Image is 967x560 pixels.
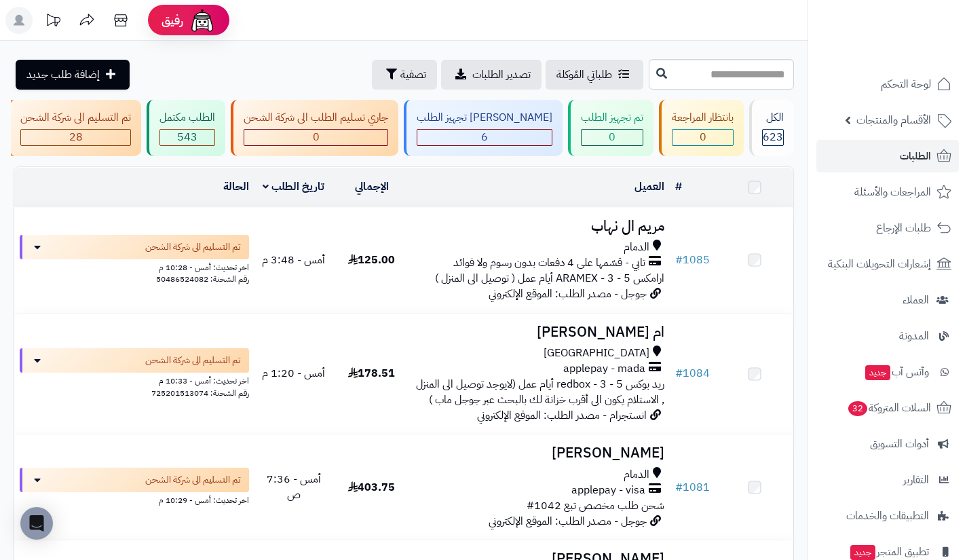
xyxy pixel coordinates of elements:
[581,110,643,126] div: تم تجهيز الطلب
[36,7,70,37] a: تحديثات المنصة
[672,110,734,126] div: بانتظار المراجعة
[675,252,710,268] a: #1085
[144,100,228,156] a: الطلب مكتمل 543
[675,252,683,268] span: #
[156,273,249,285] span: رقم الشحنة: 50486524082
[624,467,649,483] span: الدمام
[151,387,249,399] span: رقم الشحنة: 725201513074
[544,346,649,361] span: [GEOGRAPHIC_DATA]
[348,365,395,381] span: 178.51
[546,60,643,90] a: طلباتي المُوكلة
[848,401,868,417] span: 32
[762,110,784,126] div: الكل
[816,140,959,172] a: الطلبات
[177,129,197,145] span: 543
[900,147,931,166] span: الطلبات
[816,68,959,100] a: لوحة التحكم
[881,75,931,94] span: لوحة التحكم
[20,259,249,274] div: اخر تحديث: أمس - 10:28 م
[477,407,647,424] span: انستجرام - مصدر الطلب: الموقع الإلكتروني
[263,179,324,195] a: تاريخ الطلب
[162,12,183,29] span: رفيق
[416,445,664,461] h3: [PERSON_NAME]
[700,129,706,145] span: 0
[816,356,959,388] a: وآتس آبجديد
[472,67,531,83] span: تصدير الطلبات
[675,479,683,496] span: #
[20,492,249,506] div: اخر تحديث: أمس - 10:29 م
[481,129,488,145] span: 6
[228,100,401,156] a: جاري تسليم الطلب الى شركة الشحن 0
[763,129,783,145] span: 623
[816,320,959,352] a: المدونة
[876,219,931,238] span: طلبات الإرجاع
[563,361,645,377] span: applepay - mada
[145,473,241,487] span: تم التسليم الى شركة الشحن
[417,110,552,126] div: [PERSON_NAME] تجهيز الطلب
[675,365,710,381] a: #1084
[865,365,890,380] span: جديد
[435,270,664,286] span: ارامكس ARAMEX - 3 - 5 أيام عمل ( توصيل الى المنزل )
[26,67,100,83] span: إضافة طلب جديد
[675,365,683,381] span: #
[417,130,552,145] div: 6
[372,60,437,90] button: تصفية
[21,130,130,145] div: 28
[489,286,647,302] span: جوجل - مصدر الطلب: الموقع الإلكتروني
[16,60,130,90] a: إضافة طلب جديد
[846,506,929,525] span: التطبيقات والخدمات
[816,392,959,424] a: السلات المتروكة32
[223,179,249,195] a: الحالة
[875,10,954,39] img: logo-2.png
[856,111,931,130] span: الأقسام والمنتجات
[899,326,929,346] span: المدونة
[244,130,387,145] div: 0
[20,507,53,540] div: Open Intercom Messenger
[489,513,647,529] span: جوجل - مصدر الطلب: الموقع الإلكتروني
[903,291,929,310] span: العملاء
[624,240,649,255] span: الدمام
[159,110,215,126] div: الطلب مكتمل
[69,129,83,145] span: 28
[816,464,959,496] a: التقارير
[816,212,959,244] a: طلبات الإرجاع
[348,252,395,268] span: 125.00
[850,545,875,560] span: جديد
[453,255,645,271] span: تابي - قسّمها على 4 دفعات بدون رسوم ولا فوائد
[400,67,426,83] span: تصفية
[416,219,664,234] h3: مريم ال نهاب
[816,248,959,280] a: إشعارات التحويلات البنكية
[244,110,388,126] div: جاري تسليم الطلب الى شركة الشحن
[527,498,664,514] span: شحن طلب مخصص تبع 1042#
[609,129,615,145] span: 0
[20,373,249,387] div: اخر تحديث: أمس - 10:33 م
[189,7,216,34] img: ai-face.png
[847,398,931,417] span: السلات المتروكة
[313,129,320,145] span: 0
[416,376,664,408] span: ريد بوكس redbox - 3 - 5 أيام عمل (لايوجد توصيل الى المنزل , الاستلام يكون الى أقرب خزانة لك بالبح...
[816,428,959,460] a: أدوات التسويق
[556,67,612,83] span: طلباتي المُوكلة
[816,500,959,532] a: التطبيقات والخدمات
[746,100,797,156] a: الكل623
[5,100,144,156] a: تم التسليم الى شركة الشحن 28
[262,252,325,268] span: أمس - 3:48 م
[903,470,929,489] span: التقارير
[656,100,746,156] a: بانتظار المراجعة 0
[675,479,710,496] a: #1081
[145,354,241,367] span: تم التسليم الى شركة الشحن
[348,479,395,496] span: 403.75
[145,240,241,254] span: تم التسليم الى شركة الشحن
[262,365,325,381] span: أمس - 1:20 م
[401,100,565,156] a: [PERSON_NAME] تجهيز الطلب 6
[160,130,214,145] div: 543
[565,100,656,156] a: تم تجهيز الطلب 0
[267,471,321,503] span: أمس - 7:36 ص
[854,183,931,202] span: المراجعات والأسئلة
[828,255,931,274] span: إشعارات التحويلات البنكية
[864,362,929,381] span: وآتس آب
[416,324,664,340] h3: ام [PERSON_NAME]
[355,179,389,195] a: الإجمالي
[571,483,645,498] span: applepay - visa
[441,60,542,90] a: تصدير الطلبات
